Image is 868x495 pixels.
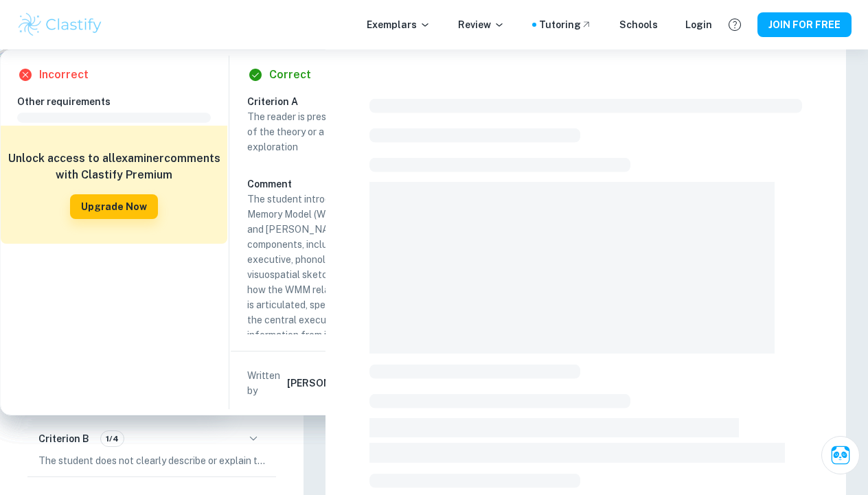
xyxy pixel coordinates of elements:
[38,431,89,446] h6: Criterion B
[247,109,441,154] p: The reader is presented with a description of the theory or a model behind the exploration
[287,376,367,391] h6: [PERSON_NAME]
[757,12,852,37] button: JOIN FOR FREE
[723,13,746,36] button: Help and Feedback
[247,94,452,109] h6: Criterion A
[539,17,592,32] a: Tutoring
[38,453,265,468] p: The student does not clearly describe or explain the research design, leaving the reader unaware ...
[101,433,124,445] span: 1/4
[619,17,658,32] a: Schools
[70,194,158,219] button: Upgrade Now
[39,67,89,83] h6: Incorrect
[247,176,441,192] h6: Comment
[247,368,284,398] p: Written by
[367,17,431,32] p: Exemplars
[8,150,220,183] h6: Unlock access to all examiner comments with Clastify Premium
[458,17,505,32] p: Review
[16,11,104,38] img: Clastify logo
[17,94,222,109] h6: Other requirements
[685,17,712,32] a: Login
[247,192,441,388] p: The student introduces the Working Memory Model (WMM) by [PERSON_NAME] and [PERSON_NAME], explain...
[269,67,311,83] h6: Correct
[821,436,860,474] button: Ask Clai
